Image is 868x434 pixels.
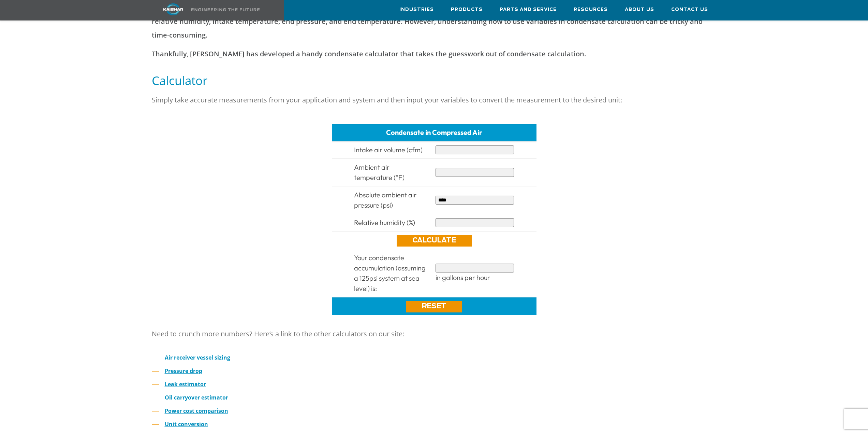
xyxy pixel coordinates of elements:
a: Oil carryover estimator [165,394,228,401]
a: Calculate [397,235,472,247]
img: Engineering the future [191,8,260,11]
span: Contact Us [671,6,708,14]
a: Products [451,0,483,19]
a: Resources [574,0,608,19]
a: Contact Us [671,0,708,19]
a: Leak estimator [165,380,206,388]
span: Resources [574,6,608,14]
p: Thankfully, [PERSON_NAME] has developed a handy condensate calculator that takes the guesswork ou... [152,47,717,61]
span: Your condensate accumulation (assuming a 125psi system at sea level) is: [354,253,426,293]
p: Need to crunch more numbers? Here’s a link to the other calculators on our site: [152,327,717,341]
a: Air receiver vessel sizing [165,354,230,361]
span: Condensate in Compressed Air [386,128,482,137]
span: Industries [399,6,434,14]
a: Power cost comparison [165,407,228,415]
a: Pressure drop [165,367,202,375]
img: kaishan logo [148,3,199,15]
a: Unit conversion [165,420,208,428]
span: Products [451,6,483,14]
a: About Us [625,0,654,19]
a: Reset [406,301,462,312]
span: Ambient air temperature (°F) [354,163,404,182]
span: Relative humidity (%) [354,218,415,227]
p: Simply take accurate measurements from your application and system and then input your variables ... [152,93,717,107]
a: Parts and Service [500,0,557,19]
span: About Us [625,6,654,14]
span: Parts and Service [500,6,557,14]
h5: Calculator [152,73,717,88]
span: Intake air volume (cfm) [354,145,423,154]
span: in gallons per hour [436,273,490,282]
a: Industries [399,0,434,19]
p: Understanding whether your system is prone to condensation buildup can help you avoid this damagi... [152,1,717,42]
span: Absolute ambient air pressure (psi) [354,191,416,209]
